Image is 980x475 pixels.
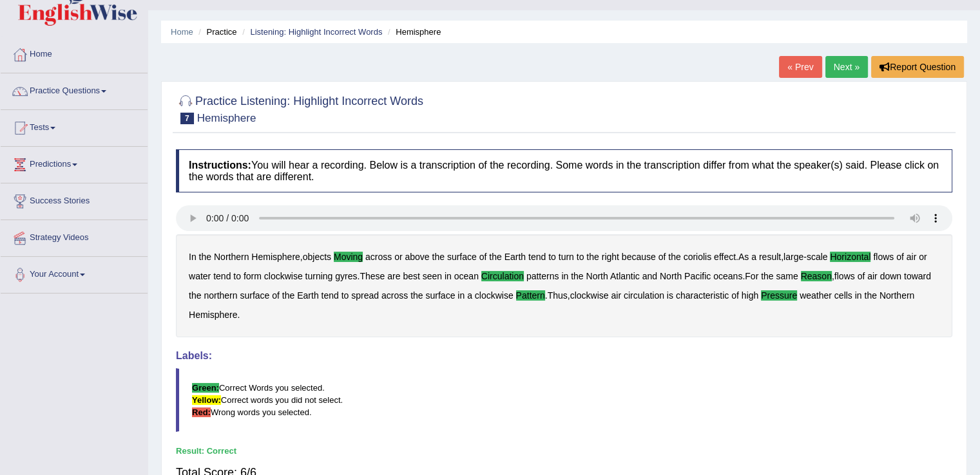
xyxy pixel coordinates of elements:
h4: Labels: [176,350,952,362]
b: a [467,290,472,301]
b: the [586,252,599,262]
b: Earth [504,252,526,262]
b: patterns [526,271,559,281]
b: Hemisphere [189,310,237,320]
b: the [489,252,501,262]
b: moving [334,252,363,262]
b: pressure [761,290,797,301]
b: seen [423,271,442,281]
b: above [405,252,429,262]
b: oceans [713,271,742,281]
b: gyres [335,271,357,281]
b: a [751,252,756,262]
b: In [189,252,197,262]
b: North [660,271,682,281]
b: because [622,252,656,262]
div: , . , - . . , . , . [176,234,952,337]
b: Thus [548,290,568,301]
a: Home [171,27,193,37]
b: As [738,252,749,262]
b: to [233,271,241,281]
b: best [403,271,419,281]
b: horizontal [830,252,870,262]
li: Hemisphere [385,26,441,38]
b: Earth [297,290,318,301]
b: of [896,252,904,262]
b: Red: [192,407,211,417]
b: characteristic [676,290,729,301]
b: in [457,290,465,301]
b: surface [447,252,477,262]
b: the [432,252,444,262]
button: Report Question [871,56,964,78]
a: Listening: Highlight Incorrect Words [250,27,382,37]
b: Atlantic [610,271,640,281]
b: surface [425,290,455,301]
b: coriolis [684,252,712,262]
b: result [759,252,781,262]
b: the [571,271,583,281]
b: in [445,271,452,281]
b: Hemisphere [251,252,300,262]
a: Your Account [1,257,148,289]
b: Northern [879,290,914,301]
b: For [745,271,758,281]
b: spread [351,290,379,301]
b: or [394,252,402,262]
b: the [761,271,773,281]
b: to [341,290,349,301]
span: 7 [180,113,194,124]
b: of [272,290,280,301]
b: tend [322,290,339,301]
b: the [189,290,201,301]
h2: Practice Listening: Highlight Incorrect Words [176,92,423,124]
b: Instructions: [189,160,251,171]
small: Hemisphere [197,112,256,124]
b: northern [204,290,237,301]
b: the [864,290,876,301]
b: Yellow: [192,395,221,405]
b: down [880,271,901,281]
b: Green: [192,383,219,393]
b: across [381,290,408,301]
b: flows [834,271,855,281]
div: Result: [176,445,952,457]
b: to [548,252,556,262]
b: air [867,271,878,281]
a: Tests [1,110,148,142]
b: flows [873,252,894,262]
b: These [360,271,385,281]
b: tend [213,271,231,281]
b: clockwise [475,290,514,301]
b: air [611,290,621,301]
b: the [282,290,294,301]
a: « Prev [779,56,821,78]
b: air [907,252,917,262]
b: right [602,252,619,262]
b: pattern [516,290,545,301]
a: Home [1,37,148,69]
b: are [387,271,400,281]
b: surface [240,290,269,301]
b: reason [801,271,832,281]
b: ocean [454,271,479,281]
li: Practice [195,26,236,38]
b: high [742,290,758,301]
b: of [479,252,487,262]
b: objects [303,252,331,262]
b: turn [559,252,574,262]
a: Next » [825,56,868,78]
blockquote: Correct Words you selected. Correct words you did not select. Wrong words you selected. [176,368,952,432]
b: weather [800,290,832,301]
b: circulation [481,271,524,281]
b: of [658,252,666,262]
b: effect [714,252,736,262]
b: tend [528,252,546,262]
b: of [857,271,865,281]
b: the [199,252,211,262]
b: turning [305,271,333,281]
b: clockwise [570,290,609,301]
b: circulation [624,290,664,301]
b: Pacific [684,271,711,281]
b: and [642,271,657,281]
